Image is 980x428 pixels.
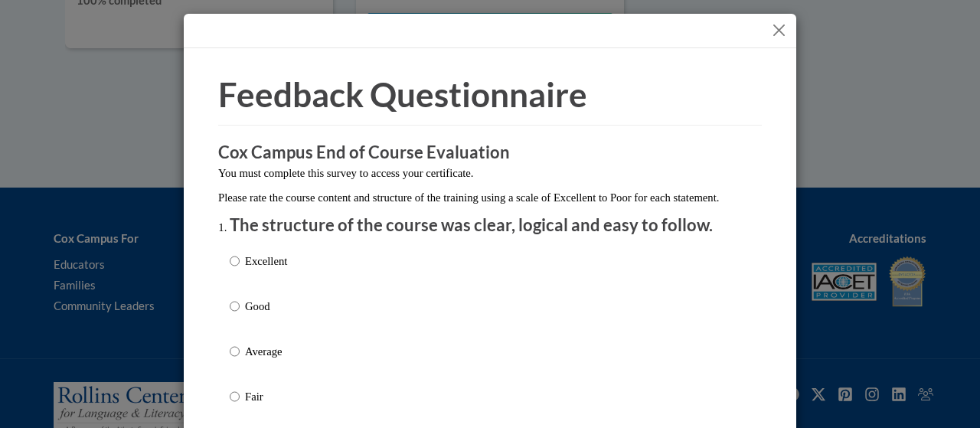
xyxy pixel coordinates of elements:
button: Close [769,21,789,40]
h3: Cox Campus End of Course Evaluation [218,141,762,165]
p: Average [245,343,287,360]
input: Average [230,343,240,360]
span: Feedback Questionnaire [218,74,587,114]
p: Fair [245,388,287,405]
p: You must complete this survey to access your certificate. [218,165,762,181]
input: Fair [230,388,240,405]
input: Good [230,298,240,315]
p: Good [245,298,287,315]
p: Excellent [245,253,287,270]
input: Excellent [230,253,240,270]
p: Please rate the course content and structure of the training using a scale of Excellent to Poor f... [218,189,762,206]
p: The structure of the course was clear, logical and easy to follow. [230,214,750,237]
